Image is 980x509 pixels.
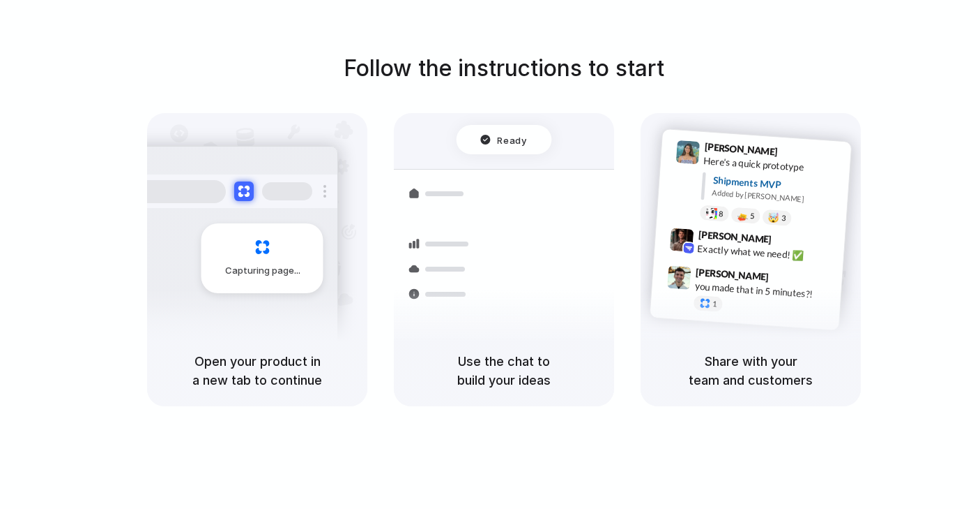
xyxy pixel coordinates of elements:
[750,212,755,220] span: 5
[782,146,811,163] span: 9:41 AM
[781,214,786,222] span: 3
[719,210,723,218] span: 8
[344,52,664,85] h1: Follow the instructions to start
[704,139,778,159] span: [PERSON_NAME]
[712,187,840,207] div: Added by [PERSON_NAME]
[776,233,804,250] span: 9:42 AM
[712,173,841,196] div: Shipments MVP
[698,227,772,247] span: [PERSON_NAME]
[657,352,844,390] h5: Share with your team and customers
[164,352,351,390] h5: Open your product in a new tab to continue
[411,352,597,390] h5: Use the chat to build your ideas
[773,271,802,288] span: 9:47 AM
[225,264,303,278] span: Capturing page
[697,241,836,265] div: Exactly what we need! ✅
[498,133,527,147] span: Ready
[768,212,780,223] div: 🤯
[696,265,770,285] span: [PERSON_NAME]
[694,279,834,302] div: you made that in 5 minutes?!
[712,300,717,308] span: 1
[703,154,843,177] div: Here's a quick prototype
